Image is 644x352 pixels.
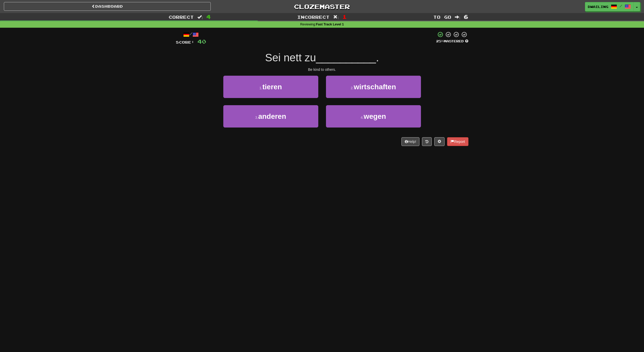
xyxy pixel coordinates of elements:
a: Dwailing / [585,2,634,11]
div: / [176,31,206,38]
span: 4 [206,14,211,20]
span: 40 [197,38,206,45]
button: 3.anderen [223,105,318,128]
small: 4 . [361,115,364,120]
span: Dwailing [588,4,608,9]
span: : [197,15,203,19]
span: wegen [364,112,386,120]
button: 1.tieren [223,76,318,98]
span: Score: [176,40,194,44]
span: : [333,15,339,19]
span: 1 [342,14,347,20]
div: Be kind to others. [176,67,468,72]
span: wirtschaften [354,83,396,91]
span: 25 % [436,39,444,43]
span: tieren [262,83,282,91]
small: 3 . [255,115,258,120]
span: anderen [258,112,286,120]
div: Mastered [436,39,468,44]
span: Sei nett zu [265,52,316,64]
small: 1 . [259,86,263,90]
small: 2 . [351,86,354,90]
a: Clozemaster [218,2,425,11]
button: Help! [401,137,420,146]
span: __________ [316,52,376,64]
span: : [455,15,460,19]
span: . [376,52,379,64]
button: 4.wegen [326,105,421,128]
button: Round history (alt+y) [422,137,432,146]
a: Dashboard [4,2,211,11]
span: To go [433,14,451,19]
button: 2.wirtschaften [326,76,421,98]
span: Correct [169,14,194,19]
button: Report [447,137,468,146]
strong: Fast Track Level 1 [316,23,344,26]
span: 6 [464,14,468,20]
span: / [620,4,622,8]
span: Incorrect [297,14,330,19]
